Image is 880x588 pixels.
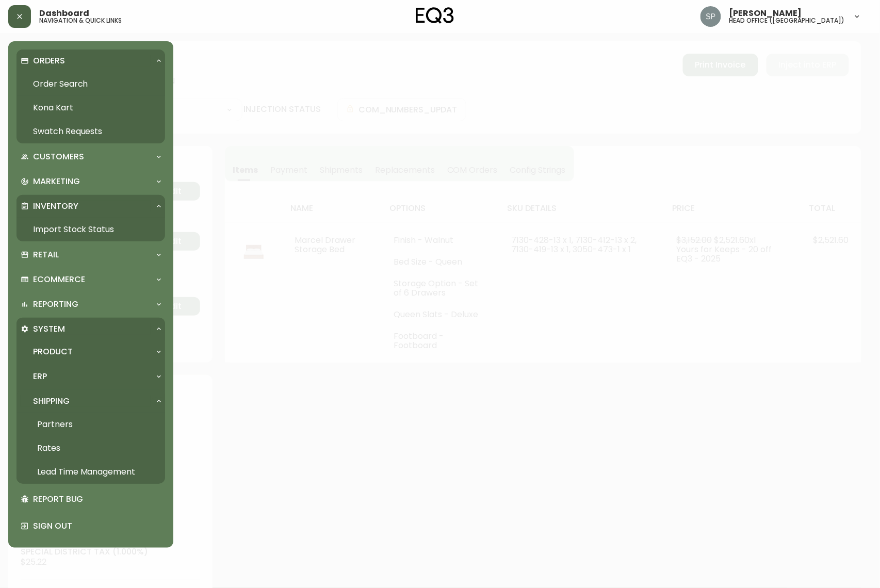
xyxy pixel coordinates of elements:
[33,396,70,407] p: Shipping
[17,486,165,513] div: Report Bug
[33,55,65,67] p: Orders
[17,195,165,218] div: Inventory
[33,494,161,505] p: Report Bug
[416,7,454,24] img: logo
[33,201,78,212] p: Inventory
[33,520,161,532] p: Sign Out
[33,274,85,285] p: Ecommerce
[17,145,165,168] div: Customers
[17,170,165,193] div: Marketing
[33,371,47,382] p: ERP
[17,120,165,143] a: Swatch Requests
[729,9,802,18] span: [PERSON_NAME]
[33,346,73,357] p: Product
[33,299,78,310] p: Reporting
[39,9,89,18] span: Dashboard
[17,436,165,460] a: Rates
[33,323,65,335] p: System
[17,413,165,436] a: Partners
[17,218,165,241] a: Import Stock Status
[17,340,165,363] div: Product
[17,390,165,413] div: Shipping
[39,18,122,24] h5: navigation & quick links
[17,365,165,388] div: ERP
[17,243,165,266] div: Retail
[700,6,721,27] img: 0cb179e7bf3690758a1aaa5f0aafa0b4
[17,318,165,340] div: System
[33,176,80,187] p: Marketing
[17,268,165,291] div: Ecommerce
[729,18,845,24] h5: head office ([GEOGRAPHIC_DATA])
[17,513,165,540] div: Sign Out
[33,151,84,162] p: Customers
[17,50,165,72] div: Orders
[33,249,59,260] p: Retail
[17,293,165,316] div: Reporting
[17,96,165,120] a: Kona Kart
[17,72,165,96] a: Order Search
[17,460,165,484] a: Lead Time Management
